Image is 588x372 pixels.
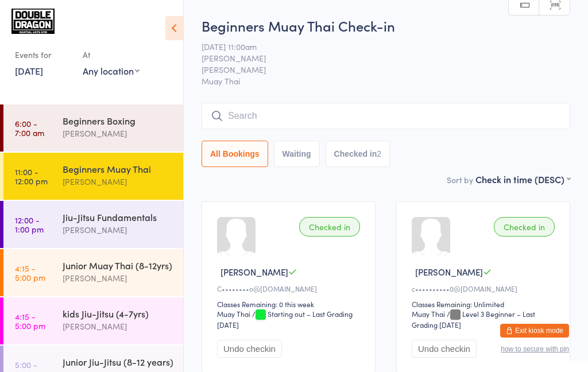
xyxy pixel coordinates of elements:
[220,266,288,278] span: [PERSON_NAME]
[11,9,55,34] img: Double Dragon Gym
[63,114,173,127] div: Beginners Boxing
[494,217,555,237] div: Checked in
[63,259,173,272] div: Junior Muay Thai (8-12yrs)
[202,52,552,64] span: [PERSON_NAME]
[202,75,570,87] span: Muay Thai
[83,45,140,64] div: At
[15,119,44,137] time: 6:00 - 7:00 am
[412,309,445,319] div: Muay Thai
[3,104,183,152] a: 6:00 -7:00 amBeginners Boxing[PERSON_NAME]
[202,64,552,75] span: [PERSON_NAME]
[412,309,535,330] span: / Level 3 Beginner – Last Grading [DATE]
[217,299,363,309] div: Classes Remaining: 0 this week
[15,45,71,64] div: Events for
[202,103,570,129] input: Search
[3,201,183,248] a: 12:00 -1:00 pmJiu-Jitsu Fundamentals[PERSON_NAME]
[217,309,353,330] span: / Starting out – Last Grading [DATE]
[63,162,173,175] div: Beginners Muay Thai
[217,309,250,319] div: Muay Thai
[15,215,44,234] time: 12:00 - 1:00 pm
[274,141,320,167] button: Waiting
[202,41,552,52] span: [DATE] 11:00am
[501,345,569,353] button: how to secure with pin
[475,173,570,185] div: Check in time (DESC)
[63,320,173,333] div: [PERSON_NAME]
[500,324,569,338] button: Exit kiosk mode
[3,297,183,344] a: 4:15 -5:00 pmkids Jiu-Jitsu (4-7yrs)[PERSON_NAME]
[63,223,173,237] div: [PERSON_NAME]
[412,299,558,309] div: Classes Remaining: Unlimited
[202,141,268,167] button: All Bookings
[299,217,360,237] div: Checked in
[63,355,173,368] div: Junior Jiu-Jitsu (8-12 years)
[15,263,45,282] time: 4:15 - 5:00 pm
[217,340,282,358] button: Undo checkin
[63,127,173,140] div: [PERSON_NAME]
[377,149,381,158] div: 2
[3,153,183,200] a: 11:00 -12:00 pmBeginners Muay Thai[PERSON_NAME]
[15,312,45,330] time: 4:15 - 5:00 pm
[447,174,473,185] label: Sort by
[63,211,173,223] div: Jiu-Jitsu Fundamentals
[83,64,140,77] div: Any location
[415,266,483,278] span: [PERSON_NAME]
[63,307,173,320] div: kids Jiu-Jitsu (4-7yrs)
[15,64,43,77] a: [DATE]
[63,272,173,285] div: [PERSON_NAME]
[3,249,183,296] a: 4:15 -5:00 pmJunior Muay Thai (8-12yrs)[PERSON_NAME]
[326,141,390,167] button: Checked in2
[15,167,48,185] time: 11:00 - 12:00 pm
[202,16,570,35] h2: Beginners Muay Thai Check-in
[217,284,363,293] div: C••••••••o@[DOMAIN_NAME]
[63,175,173,188] div: [PERSON_NAME]
[412,340,477,358] button: Undo checkin
[412,284,558,293] div: c••••••••••0@[DOMAIN_NAME]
